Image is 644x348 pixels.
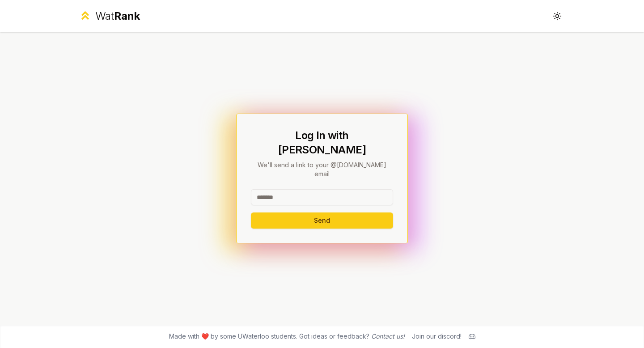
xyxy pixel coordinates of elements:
[251,128,393,157] h1: Log In with [PERSON_NAME]
[169,332,405,341] span: Made with ❤️ by some UWaterloo students. Got ideas or feedback?
[251,161,393,178] p: We'll send a link to your @[DOMAIN_NAME] email
[95,9,140,23] div: Wat
[412,332,462,341] div: Join our discord!
[371,332,405,340] a: Contact us!
[251,212,393,229] button: Send
[79,9,140,23] a: WatRank
[114,9,140,22] span: Rank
